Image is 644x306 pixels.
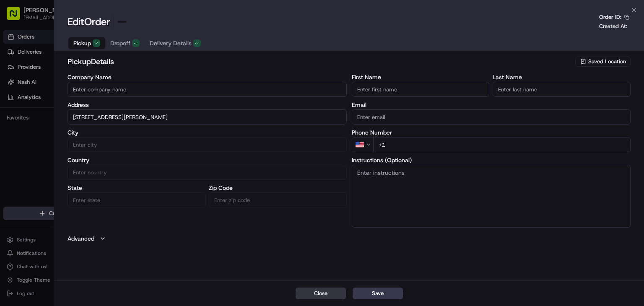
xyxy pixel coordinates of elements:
[353,288,403,299] button: Save
[68,109,347,124] input: Enter address
[296,288,346,299] button: Close
[68,102,347,108] label: Address
[150,39,192,47] span: Delivery Details
[79,187,135,195] span: API Documentation
[352,109,631,124] input: Enter email
[68,130,347,135] label: City
[68,15,110,29] h1: Edit
[68,74,347,80] label: Company Name
[209,185,347,191] label: Zip Code
[8,188,15,194] div: 📗
[352,157,631,163] label: Instructions (Optional)
[493,74,631,80] label: Last Name
[68,56,574,67] h2: pickup Details
[143,82,153,92] button: Start new chat
[588,58,626,65] span: Saved Location
[575,56,631,67] button: Saved Location
[68,192,205,207] input: Enter state
[59,207,101,214] a: Powered byPylon
[8,33,153,47] p: Welcome 👋
[599,13,621,21] p: Order ID:
[116,152,119,159] span: •
[110,39,130,47] span: Dropoff
[352,102,631,108] label: Email
[68,234,94,243] label: Advanced
[26,152,114,159] span: [PERSON_NAME][GEOGRAPHIC_DATA]
[599,23,627,30] p: Created At:
[352,82,490,97] input: Enter first name
[68,234,631,243] button: Advanced
[209,192,347,207] input: Enter zip code
[17,130,23,137] img: 1736555255976-a54dd68f-1ca7-489b-9aae-adbdc363a1c4
[17,187,64,195] span: Knowledge Base
[8,8,25,25] img: Nash
[18,80,33,95] img: 9188753566659_6852d8bf1fb38e338040_72.png
[26,130,68,136] span: [PERSON_NAME]
[8,109,54,115] div: Past conversations
[8,144,22,158] img: Snider Plaza
[74,130,91,136] span: [DATE]
[71,188,78,194] div: 💻
[352,130,631,135] label: Phone Number
[68,185,205,191] label: State
[38,80,138,88] div: Start new chat
[68,137,347,152] input: Enter city
[373,137,631,152] input: Enter phone number
[352,74,490,80] label: First Name
[68,184,138,199] a: 💻API Documentation
[5,184,68,199] a: 📗Knowledge Base
[38,88,115,95] div: We're available if you need us!
[493,82,631,97] input: Enter last name
[68,165,347,180] input: Enter country
[84,15,110,29] span: Order
[120,152,138,159] span: [DATE]
[70,130,73,136] span: •
[8,122,22,135] img: Grace Nketiah
[68,82,347,97] input: Enter company name
[8,80,23,95] img: 1736555255976-a54dd68f-1ca7-489b-9aae-adbdc363a1c4
[83,207,101,214] span: Pylon
[73,39,91,47] span: Pickup
[68,157,347,163] label: Country
[22,54,138,62] input: Clear
[130,107,153,117] button: See all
